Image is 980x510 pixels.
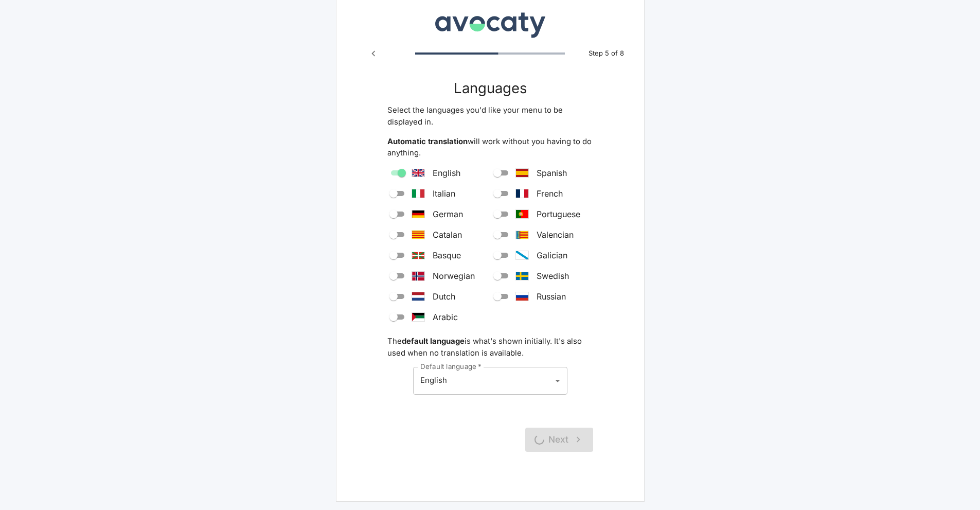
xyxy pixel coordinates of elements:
svg: Norway [412,272,424,280]
p: The is what's shown initially. It's also used when no translation is available. [387,336,593,359]
span: Valencian [537,228,574,241]
span: English [433,167,460,179]
p: will work without you having to do anything. [387,136,593,159]
svg: Catalonia [412,231,424,239]
label: Default language [420,362,481,372]
span: Russian [537,290,566,303]
span: Swedish [537,270,569,282]
strong: Automatic translation [387,137,468,146]
span: Galician [537,249,567,261]
svg: France [516,189,528,198]
span: English [420,376,447,385]
svg: Germany [412,210,424,218]
svg: Portugal [516,210,528,218]
img: Avocaty [432,5,548,40]
svg: Euskadi [412,252,424,259]
svg: The Netherlands [412,292,424,301]
span: Spanish [537,167,567,179]
svg: Valencia [516,231,528,239]
p: Select the languages you'd like your menu to be displayed in. [387,104,593,128]
svg: Sweden [516,272,528,280]
span: Italian [433,187,455,200]
svg: Spain [516,169,528,177]
span: Catalan [433,228,462,241]
span: Norwegian [433,270,475,282]
span: German [433,208,463,220]
strong: default language [402,337,465,346]
span: Basque [433,249,461,261]
span: Arabic [433,311,458,323]
svg: United Kingdom [412,169,424,177]
svg: Saudi Arabia [412,313,424,321]
span: Dutch [433,290,455,303]
svg: Italy [412,189,424,198]
span: Step 5 of 8 [581,48,631,59]
svg: Galicia [516,251,528,259]
svg: Russia [516,292,528,301]
button: Previous step [364,44,383,63]
span: French [537,187,563,200]
h3: Languages [387,80,593,96]
span: Portuguese [537,208,580,220]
